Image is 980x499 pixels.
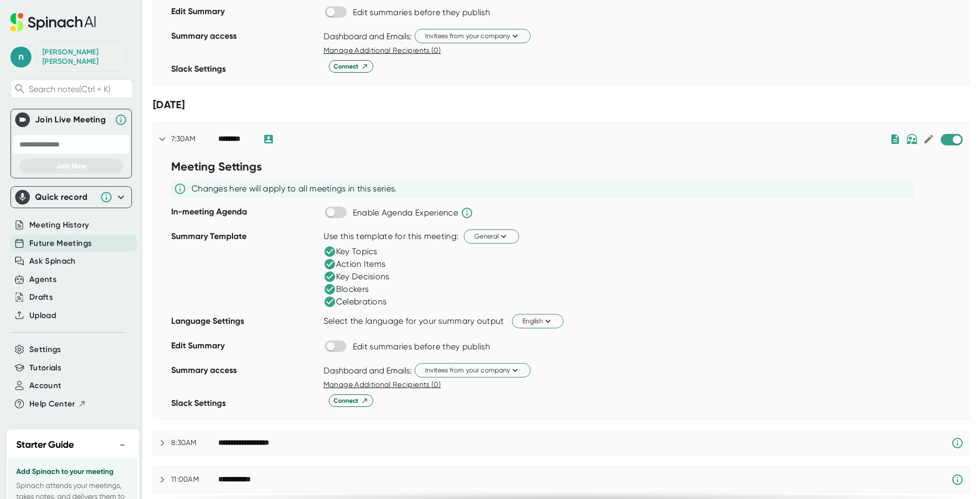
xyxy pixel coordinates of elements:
[29,362,61,374] button: Tutorials
[171,337,318,361] div: Edit Summary
[171,60,318,85] div: Slack Settings
[171,27,318,60] div: Summary access
[10,47,31,67] span: n
[324,380,441,389] span: Manage Additional Recipients (0)
[35,192,95,202] div: Quick record
[415,363,531,377] button: Invitees from your company
[29,237,92,249] button: Future Meetings
[353,7,490,18] div: Edit summaries before they publish
[29,398,86,410] button: Help Center
[16,438,74,452] h2: Starter Guide
[324,231,459,242] div: Use this template for this meeting:
[35,115,109,125] div: Join Live Meeting
[42,48,121,66] div: Nick Myers
[425,365,520,375] span: Invitees from your company
[171,475,218,484] div: 11:00AM
[171,203,318,228] div: In-meeting Agenda
[324,316,504,326] div: Select the language for your summary output
[19,158,123,174] button: Join Now
[353,342,490,352] div: Edit summaries before they publish
[333,62,369,71] span: Connect
[324,270,389,283] div: Key Decisions
[171,312,318,337] div: Language Settings
[522,316,553,326] span: English
[333,396,369,405] span: Connect
[324,245,377,258] div: Key Topics
[29,380,61,392] button: Account
[324,379,441,390] button: Manage Additional Recipients (0)
[56,162,86,171] span: Join Now
[171,134,218,144] div: 7:30AM
[461,207,473,219] svg: Spinach will help run the agenda and keep track of time
[17,115,28,125] img: Join Live Meeting
[324,283,369,296] div: Blockers
[29,219,89,231] button: Meeting History
[171,361,318,394] div: Summary access
[324,31,412,41] div: Dashboard and Emails:
[512,314,563,328] button: English
[353,208,458,218] div: Enable Agenda Experience
[425,31,520,41] span: Invitees from your company
[329,394,373,407] button: Connect
[16,468,129,476] h3: Add Spinach to your meeting
[474,231,509,241] span: General
[324,45,441,56] button: Manage Additional Recipients (0)
[29,344,61,356] button: Settings
[329,60,373,73] button: Connect
[15,109,127,130] div: Join Live MeetingJoin Live Meeting
[324,258,386,270] div: Action Items
[29,84,130,94] span: Search notes (Ctrl + K)
[906,134,918,144] img: internal-only.bf9814430b306fe8849ed4717edd4846.svg
[464,229,519,243] button: General
[29,310,56,322] button: Upload
[171,156,318,180] div: Meeting Settings
[153,98,970,111] div: [DATE]
[171,438,218,448] div: 8:30AM
[951,473,964,486] svg: Spinach requires a video conference link.
[324,366,412,376] div: Dashboard and Emails:
[415,29,531,43] button: Invitees from your company
[324,46,441,54] span: Manage Additional Recipients (0)
[29,274,57,286] button: Agents
[29,255,76,267] button: Ask Spinach
[171,394,318,419] div: Slack Settings
[15,187,127,208] div: Quick record
[29,291,53,303] button: Drafts
[171,3,318,27] div: Edit Summary
[116,437,129,452] button: −
[324,296,387,308] div: Celebrations
[29,398,75,410] span: Help Center
[951,437,964,449] svg: Spinach requires a video conference link.
[192,184,397,194] div: Changes here will apply to all meetings in this series.
[171,228,318,312] div: Summary Template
